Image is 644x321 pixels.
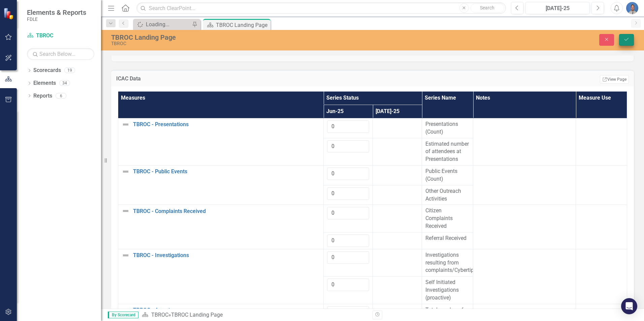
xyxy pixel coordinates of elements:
[122,207,130,215] img: Not Defined
[151,312,168,318] a: TBROC
[528,4,587,12] div: [DATE]-25
[27,48,94,60] input: Search Below...
[136,2,506,14] input: Search ClearPoint...
[621,298,637,314] div: Open Intercom Messenger
[425,279,470,302] span: Self Initiated Investigations (proactive)
[133,252,320,258] a: TBROC - Investigations
[133,208,320,214] a: TBROC - Complaints Received
[27,8,86,16] span: Elements & Reports
[425,168,470,183] span: Public Events (Count)
[425,140,470,164] span: Estimated number of attendees at Presentations
[425,207,470,230] span: Citizen Complaints Received
[111,34,404,41] div: TBROC Landing Page
[27,16,86,22] small: FDLE
[122,120,130,129] img: Not Defined
[33,67,61,74] a: Scorecards
[108,312,138,318] span: By Scorecard
[33,92,52,100] a: Reports
[471,3,504,13] button: Search
[3,7,15,20] img: ClearPoint Strategy
[133,121,320,128] a: TBROC - Presentations
[480,5,494,10] span: Search
[425,251,470,275] span: Investigations resulting from complaints/Cybertips
[425,120,470,136] span: Presentations (Count)
[146,20,190,29] div: Loading...
[122,306,130,314] img: Not Defined
[525,2,590,14] button: [DATE]-25
[142,311,367,319] div: »
[122,168,130,176] img: Not Defined
[116,76,344,82] h3: ICAC Data
[33,79,56,87] a: Elements
[111,41,404,46] div: TBROC
[171,312,223,318] div: TBROC Landing Page
[64,68,75,73] div: 19
[216,21,269,29] div: TBROC Landing Page
[600,75,629,84] a: View Page
[135,20,190,29] a: Loading...
[133,169,320,175] a: TBROC - Public Events
[133,307,320,313] a: TBROC - Arrests
[122,251,130,259] img: Not Defined
[425,235,470,242] span: Referral Received
[59,80,70,86] div: 34
[56,93,66,99] div: 6
[425,187,470,203] span: Other Outreach Activities
[27,32,94,40] a: TBROC
[626,2,638,14] img: Steve Dressler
